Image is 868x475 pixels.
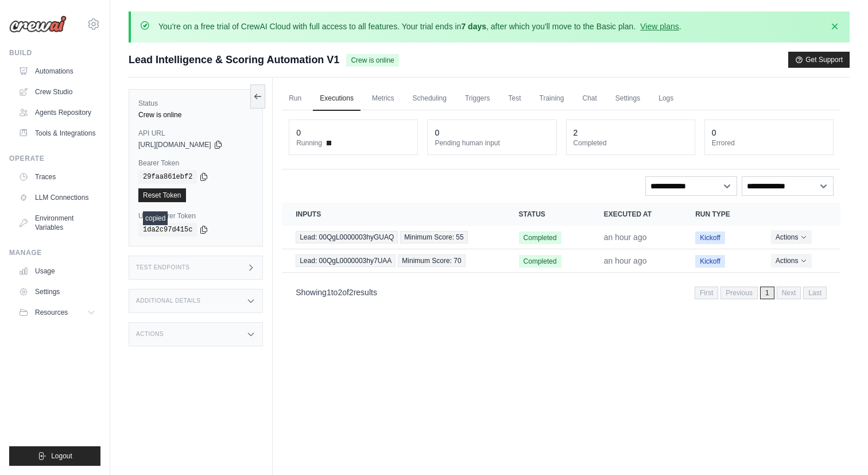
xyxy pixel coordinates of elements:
span: Kickoff [695,255,725,268]
span: Lead: 00QgL0000003hyGUAQ [296,231,398,244]
a: Agents Repository [14,103,100,122]
h3: Test Endpoints [136,264,190,271]
span: Minimum Score: 70 [398,254,465,267]
a: Usage [14,262,100,280]
a: Chat [575,87,603,111]
h3: Additional Details [136,298,200,304]
a: Test [502,87,528,111]
a: Crew Studio [14,83,100,101]
a: Tools & Integrations [14,124,100,142]
button: Resources [14,303,100,322]
a: Run [282,87,308,111]
span: First [695,287,718,299]
div: 0 [296,127,301,138]
div: copied [143,211,168,225]
span: Running [296,138,322,148]
a: Training [533,87,571,111]
span: 1 [327,288,331,297]
a: Metrics [365,87,401,111]
dt: Completed [573,138,688,148]
iframe: Chat Widget [811,420,868,475]
span: Lead: 00QgL0000003hy7UAA [296,254,396,267]
div: Manage [9,248,100,257]
span: Completed [519,255,561,268]
div: 0 [435,127,439,138]
span: Lead Intelligence & Scoring Automation V1 [129,52,339,68]
th: Executed at [590,203,681,226]
time: October 3, 2025 at 20:33 IST [604,256,647,265]
span: Completed [519,231,561,244]
span: Crew is online [346,54,398,67]
span: Minimum Score: 55 [400,231,467,244]
button: Logout [9,446,100,466]
div: Build [9,48,100,57]
a: Triggers [458,87,497,111]
dt: Pending human input [435,138,549,148]
code: 29faa861ebf2 [138,170,197,184]
label: Status [138,99,253,108]
a: Settings [14,283,100,301]
p: You're on a free trial of CrewAI Cloud with full access to all features. Your trial ends in , aft... [158,21,681,32]
nav: Pagination [695,287,827,299]
a: Scheduling [406,87,454,111]
th: Status [505,203,590,226]
section: Crew executions table [282,203,840,307]
img: Logo [9,16,67,33]
th: Run Type [681,203,757,226]
span: 1 [760,287,774,299]
span: 2 [349,288,354,297]
a: Settings [609,87,647,111]
span: Resources [35,308,68,317]
span: Next [777,287,801,299]
span: Logout [51,451,72,461]
span: Kickoff [695,231,725,244]
a: Logs [652,87,680,111]
a: Reset Token [138,188,186,202]
div: Crew is online [138,110,253,119]
span: 2 [338,288,342,297]
a: View execution details for Lead [296,231,491,244]
label: API URL [138,129,253,138]
a: Environment Variables [14,209,100,237]
span: Previous [720,287,758,299]
time: October 3, 2025 at 20:37 IST [604,233,647,242]
a: LLM Connections [14,188,100,207]
label: User Bearer Token [138,211,253,221]
div: Operate [9,154,100,163]
th: Inputs [282,203,505,226]
a: Traces [14,168,100,186]
strong: 7 days [461,22,486,31]
button: Get Support [788,52,850,68]
p: Showing to of results [296,287,377,298]
span: Last [803,287,827,299]
span: [URL][DOMAIN_NAME] [138,140,211,149]
a: Automations [14,62,100,80]
a: Executions [313,87,361,111]
code: 1da2c97d415c [138,223,197,237]
label: Bearer Token [138,159,253,168]
dt: Errored [712,138,826,148]
a: View plans [640,22,679,31]
h3: Actions [136,331,164,338]
a: View execution details for Lead [296,254,491,267]
button: Actions for execution [771,230,812,244]
div: 0 [712,127,716,138]
div: 2 [573,127,578,138]
nav: Pagination [282,277,840,307]
button: Actions for execution [771,254,812,268]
